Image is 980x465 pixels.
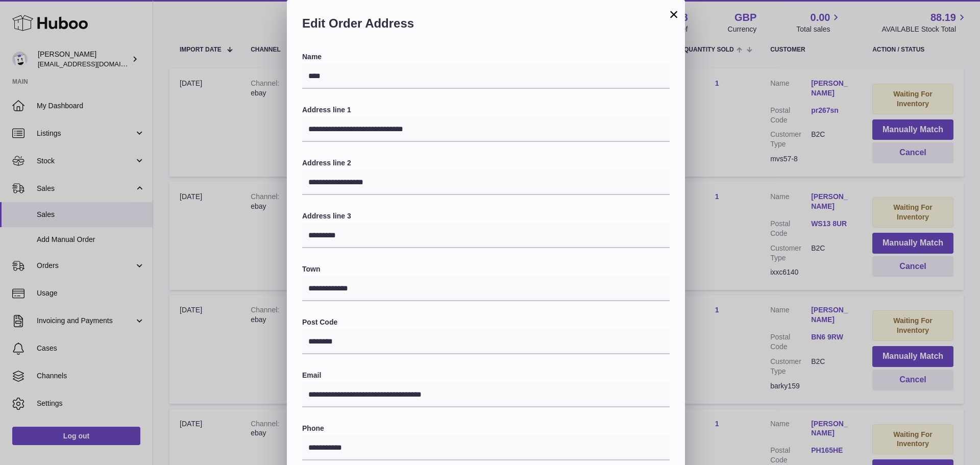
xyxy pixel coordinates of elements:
[302,52,670,62] label: Name
[302,317,670,327] label: Post Code
[302,371,670,380] label: Email
[302,211,670,221] label: Address line 3
[302,105,670,115] label: Address line 1
[302,15,670,37] h2: Edit Order Address
[302,424,670,433] label: Phone
[302,158,670,168] label: Address line 2
[302,264,670,274] label: Town
[668,8,680,20] button: ×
